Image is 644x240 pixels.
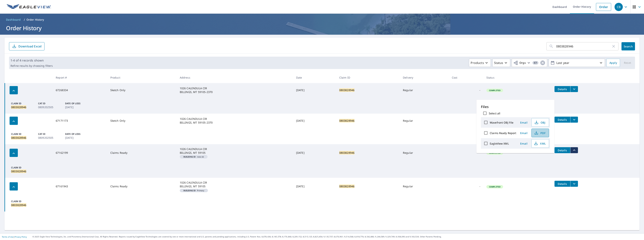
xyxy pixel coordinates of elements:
[518,130,530,136] button: Email
[339,151,355,154] mark: 0803828946
[26,18,44,22] p: Order History
[570,147,578,153] button: filesDropdownBtn-67162199
[494,61,503,65] p: Status
[489,112,500,115] label: Select all
[554,117,570,123] button: detailsBtn-67171173
[487,89,503,92] span: Completed
[53,144,107,161] td: 67162199
[184,156,196,158] em: Building ID
[339,184,355,188] mark: 0803828946
[11,166,34,169] p: Claim ID
[293,178,336,195] td: [DATE]
[554,86,570,92] button: detailsBtn-67268334
[65,102,88,105] p: Date of Loss
[5,17,22,23] a: Dashboard
[400,144,449,161] td: Regular
[471,61,484,65] p: Products
[180,86,290,94] div: 1026 CALENDULA CIR BILLINGS, MT 59105-2370
[11,136,26,139] mark: 0803828946
[555,60,599,66] p: Last year
[621,42,635,50] button: Search
[400,72,449,83] th: Delivery
[483,72,551,83] th: Status
[557,118,568,121] span: Details
[184,190,196,191] em: Building ID
[512,59,547,67] button: Orgs67
[181,156,206,158] span: new ob
[6,18,21,22] span: Dashboard
[554,181,570,187] button: detailsBtn-67161943
[11,200,34,203] p: Claim ID
[624,45,632,48] span: Search
[518,141,530,146] button: Email
[32,235,642,238] p: © 2025 Eagle View Technologies, Inc. and Pictometry International Corp. All Rights Reserved. Repo...
[336,72,400,83] th: Claim ID
[449,114,483,128] td: -
[65,136,88,140] p: [DATE]
[570,86,578,92] button: filesDropdownBtn-67268334
[490,131,516,135] label: Claims Ready Report
[293,114,336,128] td: [DATE]
[400,178,449,195] td: Regular
[53,114,107,128] td: 67171173
[65,132,88,136] p: Date of Loss
[11,64,53,67] p: Refine results by choosing filters
[177,72,293,83] th: Address
[557,148,568,152] span: Details
[2,236,27,238] p: |
[53,178,107,195] td: 67161943
[549,59,605,67] button: Last year
[469,59,491,67] button: Products
[107,144,177,161] td: Claims Ready
[107,83,177,97] td: Sketch Only
[487,185,503,188] span: Completed
[38,105,61,109] p: 0809202505
[11,203,26,207] mark: 0803828946
[615,3,623,11] div: CB
[449,72,483,83] th: Cost
[5,17,639,23] nav: breadcrumb
[492,59,510,67] button: Status
[24,17,25,22] li: /
[534,141,546,146] span: XML
[18,44,41,48] p: Download Excel
[53,83,107,97] td: 67268334
[180,181,290,188] div: 1026 CALENDULA CIR BILLINGS, MT 59105
[534,131,546,135] span: PDF
[519,121,528,124] span: Email
[554,147,570,153] button: detailsBtn-67162199
[107,114,177,128] td: Sketch Only
[596,3,611,11] a: Order
[557,182,568,186] span: Details
[531,139,549,148] button: XML
[449,178,483,195] td: -
[38,132,61,136] p: Cat ID
[557,87,568,91] span: Details
[5,24,639,32] h1: Order History
[339,119,355,122] mark: 0803828946
[11,58,53,63] p: 1-4 of 4 records shown
[481,104,550,109] p: Files
[534,120,546,125] span: OBJ
[65,105,88,109] p: [DATE]
[531,129,549,137] button: PDF
[609,61,617,65] span: Apply
[519,131,528,135] span: Email
[53,72,107,83] th: Report #
[556,41,611,52] input: Address, Report #, Claim ID, etc.
[400,83,449,97] td: Regular
[38,102,61,105] p: Cat ID
[11,105,26,109] mark: 0803828946
[570,181,578,187] button: filesDropdownBtn-67161943
[293,144,336,161] td: [DATE]
[533,61,538,64] span: 67
[339,88,355,92] mark: 0803828946
[180,147,290,155] div: 1026 CALENDULA CIR BILLINGS, MT 59105
[11,132,34,136] p: Claim ID
[181,190,207,191] span: Primary
[449,144,483,161] td: -
[519,142,528,145] span: Email
[490,121,513,124] label: Wavefront OBJ File
[107,178,177,195] td: Claims Ready
[180,117,290,124] div: 1026 CALENDULA CIR BILLINGS, MT 59105-2370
